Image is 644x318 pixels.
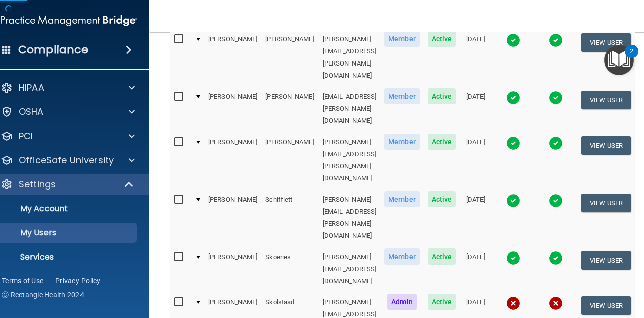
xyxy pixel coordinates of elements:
td: [DATE] [460,132,492,189]
button: View User [581,251,631,270]
td: [PERSON_NAME] [204,246,261,292]
span: Active [428,134,456,150]
td: [EMAIL_ADDRESS][PERSON_NAME][DOMAIN_NAME] [318,86,381,132]
p: OSHA [19,106,44,118]
div: 2 [630,51,633,65]
button: Open Resource Center, 2 new notifications [604,45,634,75]
span: Member [384,248,420,265]
img: tick.e7d51cea.svg [549,33,563,47]
a: OSHA [1,106,135,118]
span: Member [384,31,420,47]
img: tick.e7d51cea.svg [506,194,520,208]
img: cross.ca9f0e7f.svg [506,296,520,310]
td: [DATE] [460,189,492,246]
img: PMB logo [1,11,137,31]
td: [DATE] [460,86,492,132]
td: [PERSON_NAME][EMAIL_ADDRESS][PERSON_NAME][DOMAIN_NAME] [318,189,381,246]
td: [PERSON_NAME][EMAIL_ADDRESS][DOMAIN_NAME] [318,246,381,292]
td: [PERSON_NAME] [261,86,318,132]
a: Privacy Policy [55,276,101,286]
td: Skoeries [261,246,318,292]
img: tick.e7d51cea.svg [549,91,563,105]
span: Active [428,31,456,47]
button: View User [581,136,631,155]
span: Member [384,134,420,150]
td: [PERSON_NAME][EMAIL_ADDRESS][PERSON_NAME][DOMAIN_NAME] [318,29,381,86]
img: tick.e7d51cea.svg [506,33,520,47]
td: [DATE] [460,29,492,86]
p: OfficeSafe University [19,154,114,166]
td: [PERSON_NAME] [204,189,261,246]
p: Settings [19,178,56,190]
td: [PERSON_NAME] [204,132,261,189]
span: Active [428,191,456,207]
a: OfficeSafe University [1,154,135,166]
span: Active [428,88,456,104]
img: tick.e7d51cea.svg [549,251,563,265]
span: Ⓒ Rectangle Health 2024 [2,290,84,300]
td: [PERSON_NAME] [261,132,318,189]
td: [DATE] [460,246,492,292]
h4: Compliance [18,43,88,57]
button: View User [581,296,631,315]
a: HIPAA [1,82,135,94]
img: tick.e7d51cea.svg [506,251,520,265]
span: Member [384,88,420,104]
p: PCI [19,130,33,142]
td: [PERSON_NAME] [204,29,261,86]
span: Member [384,191,420,207]
span: Active [428,248,456,265]
img: tick.e7d51cea.svg [549,136,563,150]
td: [PERSON_NAME] [261,29,318,86]
td: [PERSON_NAME][EMAIL_ADDRESS][PERSON_NAME][DOMAIN_NAME] [318,132,381,189]
a: Settings [1,178,134,190]
td: Schifflett [261,189,318,246]
span: Admin [387,294,417,310]
button: View User [581,194,631,212]
td: [PERSON_NAME] [204,86,261,132]
span: Active [428,294,456,310]
p: HIPAA [19,82,44,94]
img: tick.e7d51cea.svg [506,136,520,150]
button: View User [581,91,631,109]
img: tick.e7d51cea.svg [506,91,520,105]
button: View User [581,33,631,52]
img: cross.ca9f0e7f.svg [549,296,563,310]
a: PCI [1,130,135,142]
a: Terms of Use [2,276,43,286]
img: tick.e7d51cea.svg [549,194,563,208]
